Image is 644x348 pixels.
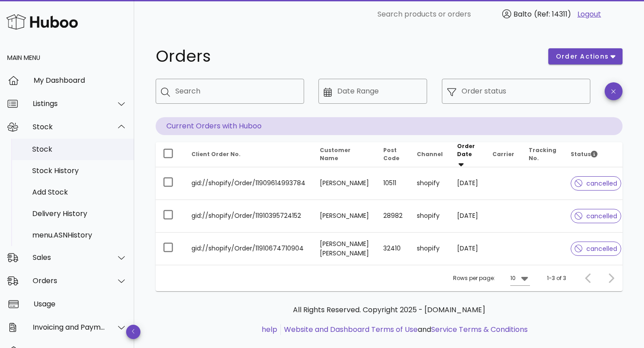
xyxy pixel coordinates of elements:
[376,200,410,233] td: 28982
[383,146,399,162] span: Post Code
[156,117,623,135] p: Current Orders with Huboo
[450,233,485,265] td: [DATE]
[492,150,514,158] span: Carrier
[548,48,623,64] button: order actions
[410,200,450,233] td: shopify
[577,9,601,20] a: Logout
[281,324,528,335] li: and
[547,274,566,282] div: 1-3 of 3
[376,233,410,265] td: 32410
[410,167,450,200] td: shopify
[33,323,106,331] div: Invoicing and Payments
[163,305,615,315] p: All Rights Reserved. Copyright 2025 - [DOMAIN_NAME]
[513,9,532,19] span: Balto
[32,231,127,239] div: menu.ASNHistory
[34,300,127,308] div: Usage
[284,324,418,335] a: Website and Dashboard Terms of Use
[184,200,313,233] td: gid://shopify/Order/11910395724152
[32,209,127,218] div: Delivery History
[376,167,410,200] td: 10511
[453,265,530,291] div: Rows per page:
[313,167,376,200] td: [PERSON_NAME]
[376,142,410,167] th: Post Code
[575,180,617,187] span: cancelled
[450,167,485,200] td: [DATE]
[313,200,376,233] td: [PERSON_NAME]
[262,324,277,335] a: help
[534,9,571,19] span: (Ref: 14311)
[521,142,563,167] th: Tracking No.
[32,145,127,153] div: Stock
[313,142,376,167] th: Customer Name
[34,76,127,85] div: My Dashboard
[184,233,313,265] td: gid://shopify/Order/11910674710904
[184,142,313,167] th: Client Order No.
[33,99,106,108] div: Listings
[33,276,106,285] div: Orders
[510,271,530,285] div: 10Rows per page:
[32,166,127,175] div: Stock History
[510,274,516,282] div: 10
[485,142,521,167] th: Carrier
[33,123,106,131] div: Stock
[320,146,351,162] span: Customer Name
[575,213,617,219] span: cancelled
[32,188,127,196] div: Add Stock
[563,142,628,167] th: Status
[410,233,450,265] td: shopify
[450,142,485,167] th: Order Date: Sorted descending. Activate to remove sorting.
[184,167,313,200] td: gid://shopify/Order/11909614993784
[457,142,475,158] span: Order Date
[6,12,78,31] img: Huboo Logo
[431,324,528,335] a: Service Terms & Conditions
[313,233,376,265] td: [PERSON_NAME] [PERSON_NAME]
[410,142,450,167] th: Channel
[571,150,597,158] span: Status
[417,150,443,158] span: Channel
[191,150,241,158] span: Client Order No.
[156,48,538,64] h1: Orders
[33,253,106,262] div: Sales
[450,200,485,233] td: [DATE]
[529,146,556,162] span: Tracking No.
[555,52,609,61] span: order actions
[575,246,617,252] span: cancelled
